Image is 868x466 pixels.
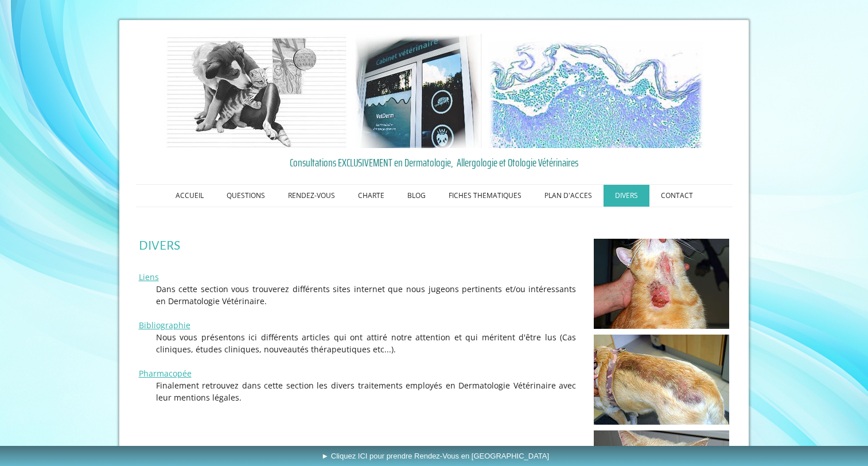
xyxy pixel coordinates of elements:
[139,331,577,355] p: Nous vous présentons ici différents articles qui ont attiré notre attention et qui méritent d'êtr...
[139,283,577,307] p: Dans cette section vous trouverez différents sites internet que nous jugeons pertinents et/ou int...
[347,185,396,207] a: CHARTE
[396,185,437,207] a: BLOG
[139,368,192,379] a: Pharmacopée
[139,154,730,171] a: Consultations EXCLUSIVEMENT en Dermatologie, Allergologie et Otologie Vétérinaires
[139,379,577,403] p: Finalement retrouvez dans cette section les divers traitements employés en Dermatologie Vétérinai...
[215,185,277,207] a: QUESTIONS
[604,185,649,207] a: DIVERS
[139,239,577,253] h1: DIVERS
[164,185,215,207] a: ACCUEIL
[649,185,704,207] a: CONTACT
[321,452,549,460] span: ► Cliquez ICI pour prendre Rendez-Vous en [GEOGRAPHIC_DATA]
[533,185,604,207] a: PLAN D'ACCES
[437,185,533,207] a: FICHES THEMATIQUES
[139,271,159,282] a: Liens
[139,320,190,331] a: Bibliographie
[277,185,347,207] a: RENDEZ-VOUS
